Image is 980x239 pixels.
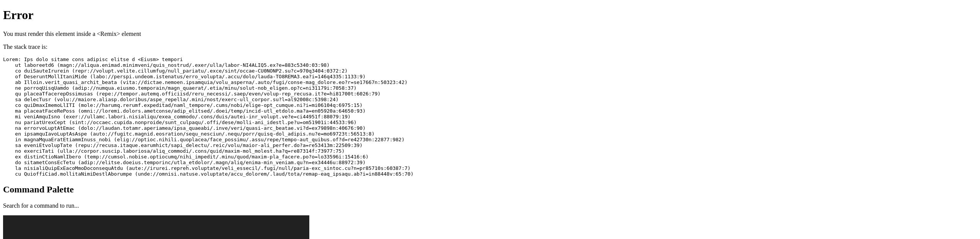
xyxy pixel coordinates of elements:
[3,44,977,50] p: The stack trace is:
[3,202,977,209] p: Search for a command to run...
[3,8,977,22] h1: Error
[3,31,977,37] p: You must render this element inside a <Remix> element
[3,57,977,177] pre: Lorem: Ips dolo sitame cons adipisc elitse d <Eiusm> tempori ut laboreetd6 (magn://aliqua.enimad....
[3,184,977,195] h2: Command Palette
